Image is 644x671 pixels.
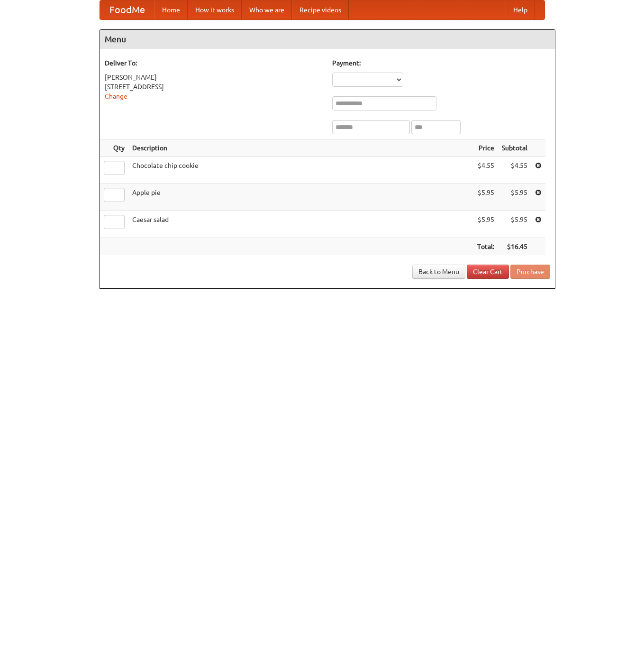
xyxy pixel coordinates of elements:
[506,0,535,19] a: Help
[473,211,498,238] td: $5.95
[498,157,531,184] td: $4.55
[332,58,550,68] h5: Payment:
[105,73,323,82] div: [PERSON_NAME]
[498,139,531,157] th: Subtotal
[100,30,555,49] h4: Menu
[242,0,292,19] a: Who we are
[498,184,531,211] td: $5.95
[128,157,473,184] td: Chocolate chip cookie
[498,211,531,238] td: $5.95
[473,184,498,211] td: $5.95
[128,211,473,238] td: Caesar salad
[105,82,323,92] div: [STREET_ADDRESS]
[510,265,550,279] button: Purchase
[292,0,349,19] a: Recipe videos
[498,238,531,256] th: $16.45
[412,265,465,279] a: Back to Menu
[467,265,509,279] a: Clear Cart
[105,92,127,100] a: Change
[188,0,242,19] a: How it works
[100,139,128,157] th: Qty
[473,157,498,184] td: $4.55
[473,139,498,157] th: Price
[128,184,473,211] td: Apple pie
[128,139,473,157] th: Description
[105,58,323,68] h5: Deliver To:
[100,0,154,19] a: FoodMe
[473,238,498,256] th: Total:
[154,0,188,19] a: Home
